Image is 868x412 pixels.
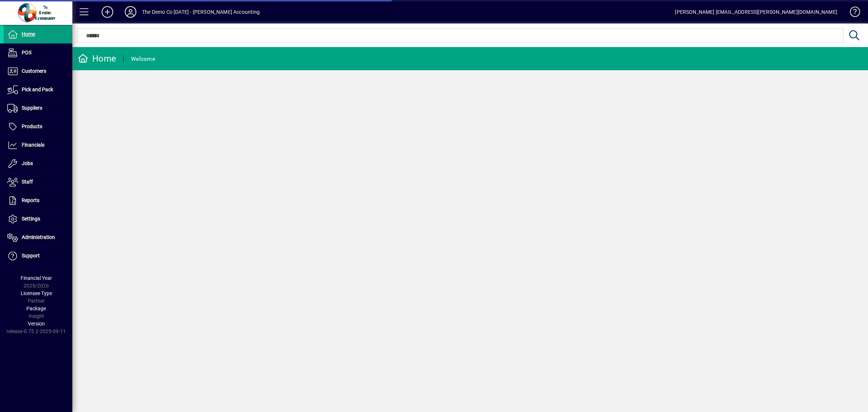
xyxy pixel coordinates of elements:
[4,192,72,210] a: Reports
[22,160,33,166] span: Jobs
[96,5,119,18] button: Add
[22,216,40,222] span: Settings
[4,118,72,136] a: Products
[4,228,72,247] a: Administration
[4,99,72,117] a: Suppliers
[675,6,837,18] div: [PERSON_NAME] [EMAIL_ADDRESS][PERSON_NAME][DOMAIN_NAME]
[21,290,52,296] span: Licensee Type
[4,210,72,228] a: Settings
[22,31,35,37] span: Home
[844,1,859,25] a: Knowledge Base
[22,197,39,203] span: Reports
[4,173,72,191] a: Staff
[4,136,72,154] a: Financials
[22,87,53,92] span: Pick and Pack
[4,44,72,62] a: POS
[119,5,142,18] button: Profile
[22,50,31,55] span: POS
[78,53,116,64] div: Home
[28,321,45,327] span: Version
[131,53,155,65] div: Welcome
[142,6,260,18] div: The Demo Co [DATE] - [PERSON_NAME] Accounting
[22,105,42,111] span: Suppliers
[4,62,72,80] a: Customers
[21,275,52,281] span: Financial Year
[22,234,55,240] span: Administration
[22,123,42,129] span: Products
[4,81,72,99] a: Pick and Pack
[22,179,33,185] span: Staff
[22,253,40,258] span: Support
[4,155,72,173] a: Jobs
[22,68,46,74] span: Customers
[4,247,72,265] a: Support
[26,306,46,311] span: Package
[22,142,44,148] span: Financials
